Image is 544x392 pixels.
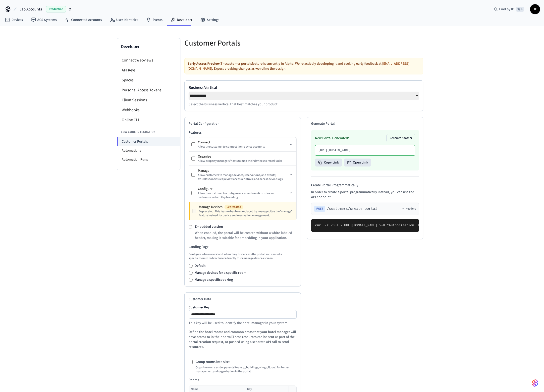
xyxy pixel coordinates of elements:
div: Configure [198,186,288,191]
span: [URL][DOMAIN_NAME] \ [342,224,381,227]
li: Connect Webviews [117,55,180,65]
label: Embedded version [195,224,223,229]
div: The customer portals feature is currently in Alpha. We're actively developing it and seeking earl... [184,58,423,74]
h4: Create Portal Programmatically [311,183,419,188]
span: Find by ID [499,7,514,12]
a: Devices [1,15,27,24]
div: Organize [198,154,294,159]
p: When enabled, the portal will be created without a white-labeled header, making it suitable for e... [195,230,297,240]
h5: Customer Portals [184,38,301,48]
h3: Developer [121,43,176,50]
li: Personal Access Tokens [117,85,180,95]
h4: Rooms [189,378,297,383]
li: API Keys [117,65,180,75]
span: IF [531,5,540,14]
p: This key will be used to identify the hotel manager in your system. [189,321,297,326]
li: Customer Portals [117,137,180,146]
label: Manage devices for a specific room [195,270,246,275]
label: Group rooms into sites [196,359,230,364]
div: Deprecated: This feature has been replaced by 'manage'. Use the 'manage' feature instead for devi... [199,210,294,218]
h2: Generate Portal [311,121,419,126]
span: /customers/create_portal [327,206,377,211]
li: Webhooks [117,105,180,115]
a: ACS Systems [27,15,61,24]
label: Customer Key [189,306,297,309]
div: Allow customers to manage devices, reservations, and events; troubleshoot issues; review access c... [198,173,288,181]
span: -H "Authorization: Bearer seam_api_key_123456" \ [381,224,474,227]
p: In order to create a portal programmatically instead, you can use the API endpoint [311,190,419,200]
li: Client Sessions [117,95,180,105]
label: Default [195,263,206,268]
strong: Early Access Preview. [188,61,220,66]
label: Manage a specific booking [195,277,233,282]
div: Find by ID⌘ K [490,5,528,14]
img: SeamLogoGradient.69752ec5.svg [532,379,538,387]
button: IF [530,4,540,14]
h2: Customer Data [189,297,297,302]
p: Define the hotel rooms and common areas that your hotel manager will have access to in their port... [189,330,297,349]
li: Online CLI [117,115,180,125]
li: Spaces [117,75,180,85]
div: Manage [198,168,288,173]
p: Organize rooms under parent sites (e.g., buildings, wings, floors) for better management and orga... [196,366,297,374]
li: Automation Runs [117,155,180,164]
h2: Portal Configuration [189,121,297,126]
p: Configure where users land when they first access the portal. You can set a specific room to redi... [189,252,297,260]
a: Connected Accounts [61,15,106,24]
a: Settings [196,15,223,24]
label: Business Vertical [189,85,419,91]
h3: Landing Page [189,244,297,249]
div: Manage Devices [199,205,294,210]
a: Events [142,15,166,24]
span: curl -X POST \ [315,224,342,227]
button: Copy Link [315,159,342,167]
a: [EMAIL_ADDRESS][DOMAIN_NAME] [188,61,409,71]
a: User Identities [106,15,142,24]
li: Automations [117,146,180,155]
span: Deprecated [224,205,243,210]
div: Allow the customer to connect their device accounts [198,145,288,149]
a: Developer [166,15,196,24]
p: [URL][DOMAIN_NAME] [318,148,412,152]
button: Headers [401,207,416,211]
button: Generate Another [387,134,415,142]
li: Low Code Integration [117,127,180,137]
p: Select the business vertical that best matches your product. [189,102,419,107]
h3: New Portal Generated! [315,136,349,141]
span: ⌘ K [516,7,524,12]
div: Allow property managers/hosts to map their devices to rental units [198,159,294,163]
h3: Features [189,130,297,135]
span: POST [314,206,325,212]
span: Production [46,6,66,12]
button: Open Link [344,159,371,167]
div: Connect [198,140,288,145]
span: Lab Accounts [19,6,42,12]
div: Allow the customer to configure access automation rules and customize Instant Key branding [198,191,288,199]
